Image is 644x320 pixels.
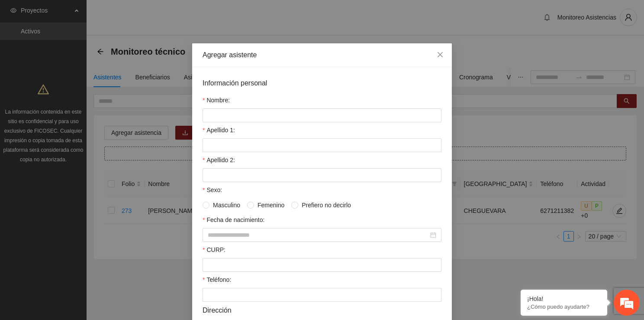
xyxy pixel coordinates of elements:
div: Minimizar ventana de chat en vivo [142,4,163,25]
span: Estamos en línea. [50,108,119,196]
label: Nombre: [203,95,230,105]
input: CURP: [203,258,441,272]
textarea: Escriba su mensaje y pulse “Intro” [4,221,165,251]
span: Femenino [254,200,288,210]
label: Apellido 2: [203,155,235,165]
span: Información personal [203,78,267,88]
span: Masculino [209,200,244,210]
label: Fecha de nacimiento: [203,215,264,225]
span: Dirección [203,305,232,316]
div: Agregar asistente [203,50,441,60]
span: close [437,51,444,58]
button: Close [428,43,452,67]
div: Chatee con nosotros ahora [45,44,145,56]
div: ¡Hola! [527,295,601,302]
input: Apellido 2: [203,168,441,182]
input: Apellido 1: [203,138,441,152]
input: Fecha de nacimiento: [208,230,428,240]
input: Nombre: [203,108,441,122]
label: Sexo: [203,185,222,195]
label: Apellido 1: [203,125,235,135]
input: Teléfono: [203,288,441,302]
label: CURP: [203,245,225,255]
p: ¿Cómo puedo ayudarte? [527,304,601,310]
label: Teléfono: [203,275,231,284]
span: Prefiero no decirlo [298,200,354,210]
